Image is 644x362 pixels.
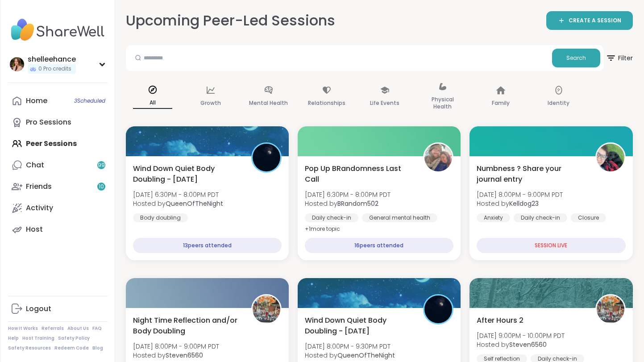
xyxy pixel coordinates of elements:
[200,98,221,108] p: Growth
[133,163,241,185] span: Wind Down Quiet Body Doubling - [DATE]
[305,199,391,208] span: Hosted by
[22,335,54,341] a: Host Training
[133,351,219,360] span: Hosted by
[477,199,563,208] span: Hosted by
[10,57,24,71] img: shelleehance
[133,238,282,253] div: 13 peers attended
[606,45,633,71] button: Filter
[26,117,71,127] div: Pro Sessions
[92,325,102,332] a: FAQ
[569,17,621,25] span: CREATE A SESSION
[92,345,103,351] a: Blog
[606,47,633,69] span: Filter
[249,98,288,108] p: Mental Health
[133,315,241,337] span: Night Time Reflection and/or Body Doubling
[133,213,188,222] div: Body doubling
[546,11,633,30] a: CREATE A SESSION
[26,203,53,213] div: Activity
[514,213,567,222] div: Daily check-in
[362,213,437,222] div: General mental health
[166,199,223,208] b: QueenOfTheNight
[477,238,625,253] div: SESSION LIVE
[308,98,345,108] p: Relationships
[305,190,391,199] span: [DATE] 6:30PM - 8:00PM PDT
[305,213,358,222] div: Daily check-in
[424,295,452,323] img: QueenOfTheNight
[253,144,280,171] img: QueenOfTheNight
[133,97,172,109] p: All
[26,225,43,234] div: Host
[337,199,378,208] b: BRandom502
[133,342,219,351] span: [DATE] 8:00PM - 9:00PM PDT
[8,325,38,332] a: How It Works
[337,351,395,360] b: QueenOfTheNight
[597,295,624,323] img: Steven6560
[126,11,335,31] h2: Upcoming Peer-Led Sessions
[8,298,108,320] a: Logout
[98,162,105,169] span: 99
[8,197,108,219] a: Activity
[477,331,565,340] span: [DATE] 9:00PM - 10:00PM PDT
[99,183,104,191] span: 10
[38,65,71,73] span: 0 Pro credits
[26,304,51,314] div: Logout
[305,315,413,337] span: Wind Down Quiet Body Doubling - [DATE]
[477,190,563,199] span: [DATE] 8:00PM - 9:00PM PDT
[8,154,108,176] a: Chat99
[305,351,395,360] span: Hosted by
[253,295,280,323] img: Steven6560
[492,98,510,108] p: Family
[566,54,586,62] span: Search
[552,49,600,67] button: Search
[8,176,108,197] a: Friends10
[8,335,19,341] a: Help
[509,199,539,208] b: Kelldog23
[8,112,108,133] a: Pro Sessions
[26,160,44,170] div: Chat
[42,325,64,332] a: Referrals
[28,54,76,64] div: shelleehance
[370,98,399,108] p: Life Events
[58,335,90,341] a: Safety Policy
[8,14,108,46] img: ShareWell Nav Logo
[305,238,453,253] div: 16 peers attended
[424,144,452,171] img: BRandom502
[477,315,524,326] span: After Hours 2
[26,96,47,106] div: Home
[26,182,52,191] div: Friends
[423,94,462,112] p: Physical Health
[571,213,606,222] div: Closure
[548,98,569,108] p: Identity
[74,97,105,104] span: 3 Scheduled
[54,345,89,351] a: Redeem Code
[477,163,585,185] span: Numbness ? Share your journal entry
[305,163,413,185] span: Pop Up BRandomness Last Call
[477,213,510,222] div: Anxiety
[133,199,223,208] span: Hosted by
[305,342,395,351] span: [DATE] 8:00PM - 9:30PM PDT
[8,219,108,240] a: Host
[597,144,624,171] img: Kelldog23
[133,190,223,199] span: [DATE] 6:30PM - 8:00PM PDT
[509,340,547,349] b: Steven6560
[67,325,89,332] a: About Us
[166,351,203,360] b: Steven6560
[477,340,565,349] span: Hosted by
[8,345,51,351] a: Safety Resources
[8,90,108,112] a: Home3Scheduled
